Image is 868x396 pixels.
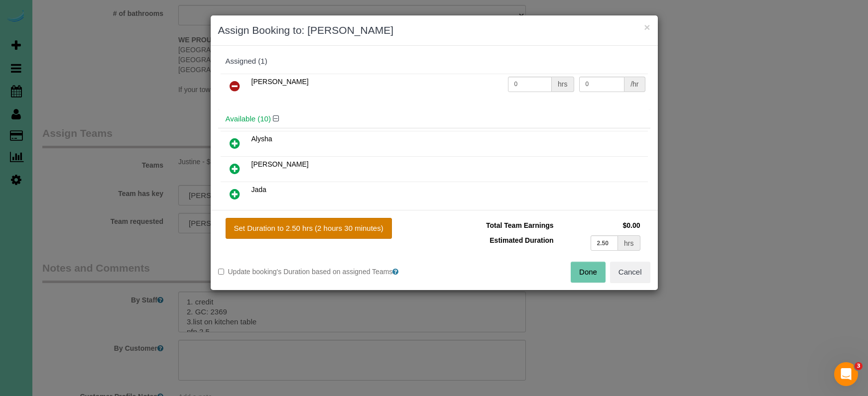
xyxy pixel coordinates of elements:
[855,362,863,370] span: 3
[218,23,650,38] h3: Assign Booking to: [PERSON_NAME]
[251,78,309,86] span: [PERSON_NAME]
[251,186,266,194] span: Jada
[834,362,858,386] iframe: Intercom live chat
[251,160,309,168] span: [PERSON_NAME]
[571,262,606,283] button: Done
[226,218,392,239] button: Set Duration to 2.50 hrs (2 hours 30 minutes)
[490,236,553,244] span: Estimated Duration
[226,115,643,123] h4: Available (10)
[218,269,224,275] input: Update booking's Duration based on assigned Teams
[226,57,643,66] div: Assigned (1)
[556,218,643,233] td: $0.00
[251,135,272,143] span: Alysha
[618,235,640,251] div: hrs
[644,22,650,32] button: ×
[442,218,556,233] td: Total Team Earnings
[552,77,574,92] div: hrs
[610,262,650,283] button: Cancel
[624,77,645,92] div: /hr
[218,267,427,277] label: Update booking's Duration based on assigned Teams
